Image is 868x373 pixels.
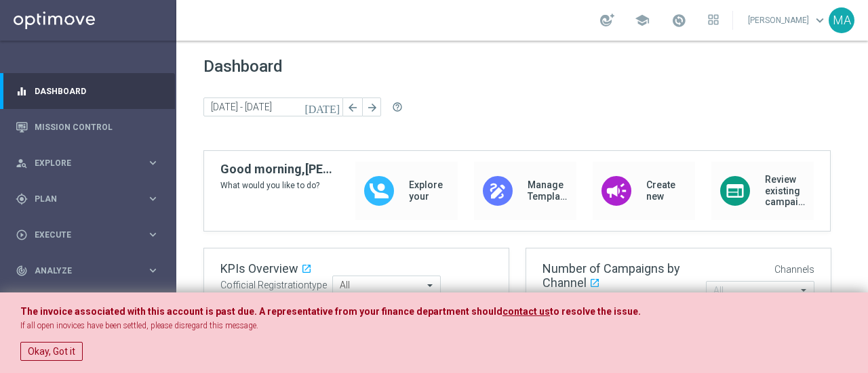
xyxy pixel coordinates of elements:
[146,264,159,277] i: keyboard_arrow_right
[16,265,146,277] div: Analyze
[35,231,146,239] span: Execute
[16,109,159,145] div: Mission Control
[15,229,160,240] button: play_circle_outline Execute keyboard_arrow_right
[15,122,160,133] button: Mission Control
[16,229,146,241] div: Execute
[35,195,146,203] span: Plan
[20,342,83,361] button: Okay, Got it
[16,193,28,205] i: gps_fixed
[812,13,827,28] span: keyboard_arrow_down
[35,267,146,275] span: Analyze
[16,157,146,169] div: Explore
[146,192,159,205] i: keyboard_arrow_right
[15,194,160,204] button: gps_fixed Plan keyboard_arrow_right
[15,265,160,276] button: track_changes Analyze keyboard_arrow_right
[35,73,159,109] a: Dashboard
[747,10,829,30] a: [PERSON_NAME]keyboard_arrow_down
[635,13,650,28] span: school
[16,193,146,205] div: Plan
[35,159,146,167] span: Explore
[146,228,159,241] i: keyboard_arrow_right
[16,157,28,169] i: person_search
[16,73,159,109] div: Dashboard
[16,85,28,97] i: equalizer
[550,306,641,317] span: to resolve the issue.
[20,320,848,332] p: If all open inovices have been settled, please disregard this message.
[146,156,159,169] i: keyboard_arrow_right
[15,86,160,97] button: equalizer Dashboard
[16,265,28,277] i: track_changes
[16,229,28,241] i: play_circle_outline
[829,7,854,33] div: MA
[20,306,502,317] span: The invoice associated with this account is past due. A representative from your finance departme...
[35,109,159,145] a: Mission Control
[502,306,550,317] a: contact us
[15,158,160,169] button: person_search Explore keyboard_arrow_right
